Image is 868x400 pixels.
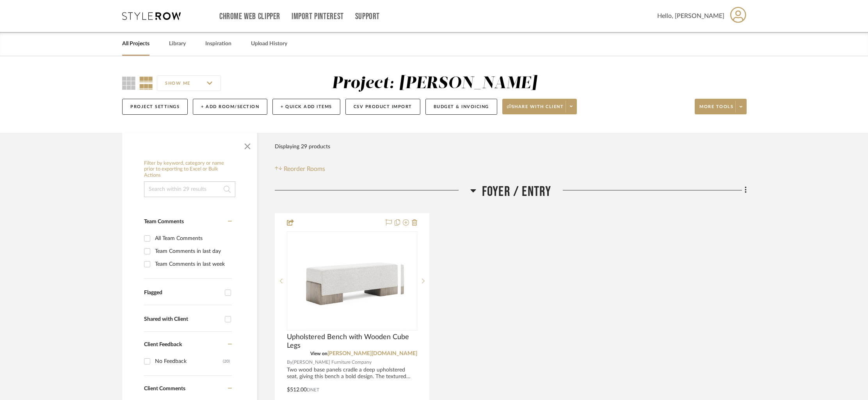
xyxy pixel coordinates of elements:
[292,13,344,20] a: Import Pinterest
[425,99,497,115] button: Budget & Invoicing
[155,232,230,245] div: All Team Comments
[287,333,417,350] span: Upholstered Bench with Wooden Cube Legs
[223,355,230,368] div: (20)
[122,99,188,115] button: Project Settings
[657,11,724,21] span: Hello, [PERSON_NAME]
[355,13,380,20] a: Support
[144,160,235,179] h6: Filter by keyword, category or name prior to exporting to Excel or Bulk Actions
[695,99,747,114] button: More tools
[144,290,221,296] div: Flagged
[155,245,230,258] div: Team Comments in last day
[502,99,577,114] button: Share with client
[275,139,330,155] div: Displaying 29 products
[155,258,230,270] div: Team Comments in last week
[219,13,280,20] a: Chrome Web Clipper
[699,104,733,116] span: More tools
[272,99,340,115] button: + Quick Add Items
[193,99,267,115] button: + Add Room/Section
[332,75,537,92] div: Project: [PERSON_NAME]
[251,39,287,49] a: Upload History
[205,39,231,49] a: Inspiration
[169,39,186,49] a: Library
[144,219,184,224] span: Team Comments
[144,316,221,323] div: Shared with Client
[122,39,149,49] a: All Projects
[303,232,401,330] img: Upholstered Bench with Wooden Cube Legs
[345,99,420,115] button: CSV Product Import
[310,351,327,356] span: View on
[275,164,325,174] button: Reorder Rooms
[287,359,292,366] span: By
[144,181,235,197] input: Search within 29 results
[155,355,223,368] div: No Feedback
[144,386,185,391] span: Client Comments
[240,137,255,153] button: Close
[507,104,564,116] span: Share with client
[327,351,417,356] a: [PERSON_NAME][DOMAIN_NAME]
[144,342,182,347] span: Client Feedback
[482,183,551,200] span: Foyer / Entry
[292,359,372,366] span: [PERSON_NAME] Furniture Company
[284,164,325,174] span: Reorder Rooms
